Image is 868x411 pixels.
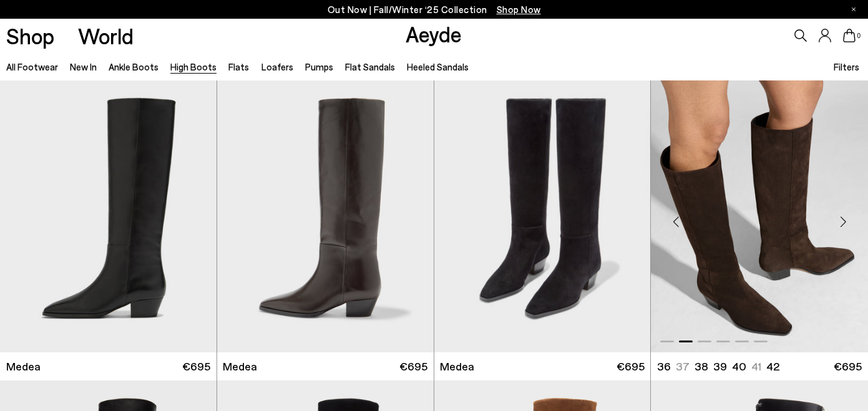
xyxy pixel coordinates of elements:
a: New In [70,61,97,72]
div: Next slide [824,203,862,240]
span: Medea [6,359,41,374]
a: Aeyde [406,21,462,47]
a: Next slide Previous slide [651,80,868,352]
span: €695 [399,359,427,374]
a: Medea €695 [434,352,651,380]
span: €695 [834,359,862,374]
a: World [78,25,134,47]
a: Ankle Boots [109,61,158,72]
a: High Boots [170,61,217,72]
a: Flat Sandals [345,61,395,72]
li: 36 [657,359,671,374]
p: Out Now | Fall/Winter ‘25 Collection [328,2,541,17]
a: Heeled Sandals [407,61,469,72]
div: Previous slide [657,203,695,240]
span: Medea [223,359,257,374]
a: 36 37 38 39 40 41 42 €695 [651,352,868,380]
img: Medea Knee-High Boots [217,80,434,352]
span: €695 [617,359,645,374]
a: Next slide Previous slide [434,80,651,352]
li: 40 [732,359,746,374]
li: 38 [695,359,708,374]
a: 0 [843,29,856,42]
span: Filters [834,61,859,72]
a: All Footwear [6,61,58,72]
img: Medea Suede Knee-High Boots [434,80,651,352]
img: Medea Suede Knee-High Boots [651,80,868,352]
li: 42 [766,359,779,374]
div: 2 / 6 [651,80,868,352]
a: Pumps [305,61,333,72]
a: Loafers [261,61,293,72]
li: 39 [713,359,727,374]
div: 3 / 6 [434,80,651,352]
a: Medea €695 [217,352,434,380]
span: Navigate to /collections/new-in [497,4,541,15]
span: 0 [856,32,862,39]
span: €695 [182,359,210,374]
a: Flats [228,61,249,72]
ul: variant [657,359,776,374]
span: Medea [440,359,474,374]
a: Shop [6,25,54,47]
